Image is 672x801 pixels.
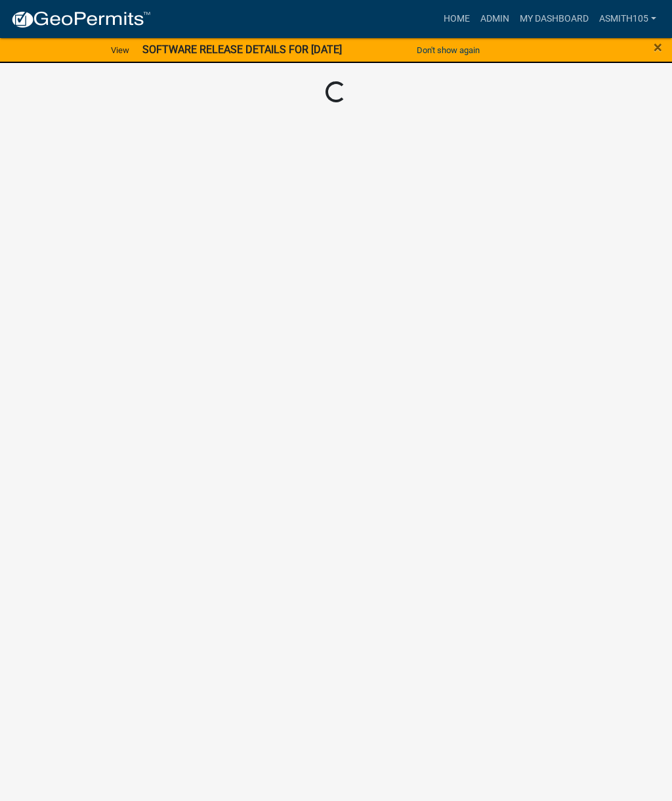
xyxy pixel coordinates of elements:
button: Close [654,39,662,55]
strong: SOFTWARE RELEASE DETAILS FOR [DATE] [142,43,342,56]
span: × [654,38,662,56]
button: Don't show again [411,39,485,61]
a: Admin [475,7,514,31]
a: View [106,39,135,61]
a: Home [438,7,475,31]
a: asmith105 [594,7,661,31]
a: My Dashboard [514,7,594,31]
